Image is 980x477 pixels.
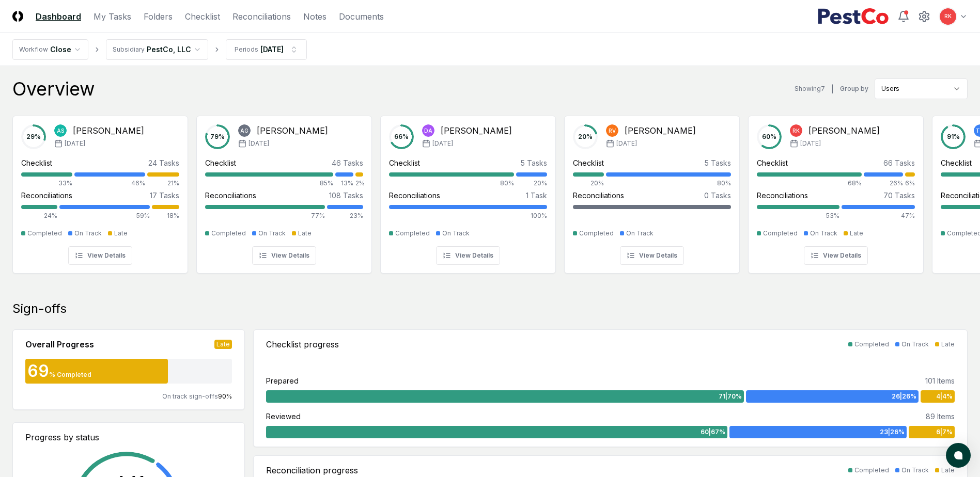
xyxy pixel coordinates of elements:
[564,107,740,274] a: 20%RV[PERSON_NAME][DATE]Checklist5 Tasks20%80%Reconciliations0 TasksCompletedOn TrackView Details
[196,107,372,274] a: 79%AG[PERSON_NAME][DATE]Checklist46 Tasks85%13%2%Reconciliations108 Tasks77%23%CompletedOn TrackL...
[840,86,868,92] label: Group by
[68,246,132,265] button: View Details
[260,44,284,55] div: [DATE]
[757,211,839,220] div: 53%
[763,229,798,238] div: Completed
[941,340,955,349] div: Late
[389,157,420,168] div: Checklist
[817,8,889,25] img: PestCo logo
[257,124,328,137] div: [PERSON_NAME]
[74,179,145,188] div: 46%
[831,84,834,94] div: |
[609,127,616,135] span: RV
[266,338,339,351] div: Checklist progress
[211,229,246,238] div: Completed
[901,466,929,475] div: On Track
[516,179,547,188] div: 20%
[854,340,889,349] div: Completed
[205,179,333,188] div: 85%
[36,10,81,23] a: Dashboard
[114,229,128,238] div: Late
[150,190,179,201] div: 17 Tasks
[883,157,915,168] div: 66 Tasks
[854,466,889,475] div: Completed
[327,211,363,220] div: 23%
[719,392,742,401] span: 71 | 70 %
[701,427,725,437] span: 60 | 67 %
[944,12,952,20] span: RK
[21,157,52,168] div: Checklist
[626,229,654,238] div: On Track
[25,338,94,351] div: Overall Progress
[12,78,95,99] div: Overview
[389,179,514,188] div: 80%
[883,190,915,201] div: 70 Tasks
[926,411,955,422] div: 89 Items
[573,190,624,201] div: Reconciliations
[232,10,291,23] a: Reconciliations
[147,179,179,188] div: 21%
[303,10,326,23] a: Notes
[27,229,62,238] div: Completed
[258,229,286,238] div: On Track
[436,246,500,265] button: View Details
[94,10,131,23] a: My Tasks
[266,411,301,422] div: Reviewed
[905,179,915,188] div: 6%
[253,329,968,447] a: Checklist progressCompletedOn TrackLatePrepared101 Items71|70%26|26%4|4%Reviewed89 Items60|67%23|...
[625,124,696,137] div: [PERSON_NAME]
[526,190,547,201] div: 1 Task
[620,246,684,265] button: View Details
[442,229,470,238] div: On Track
[800,139,821,148] span: [DATE]
[757,190,808,201] div: Reconciliations
[892,392,916,401] span: 26 | 26 %
[389,211,547,220] div: 100%
[939,7,957,26] button: RK
[521,157,547,168] div: 5 Tasks
[205,157,236,168] div: Checklist
[941,157,972,168] div: Checklist
[65,139,85,148] span: [DATE]
[73,124,144,137] div: [PERSON_NAME]
[842,211,915,220] div: 47%
[795,84,825,93] div: Showing 7
[21,179,72,188] div: 33%
[757,157,788,168] div: Checklist
[12,39,307,60] nav: breadcrumb
[925,375,955,386] div: 101 Items
[901,340,929,349] div: On Track
[424,127,432,135] span: DA
[864,179,904,188] div: 26%
[850,229,863,238] div: Late
[380,107,556,274] a: 66%DA[PERSON_NAME][DATE]Checklist5 Tasks80%20%Reconciliations1 Task100%CompletedOn TrackView Details
[705,157,731,168] div: 5 Tasks
[152,211,179,220] div: 18%
[21,190,72,201] div: Reconciliations
[941,466,955,475] div: Late
[339,10,384,23] a: Documents
[573,157,604,168] div: Checklist
[804,246,868,265] button: View Details
[205,190,256,201] div: Reconciliations
[49,370,91,379] div: % Completed
[144,10,173,23] a: Folders
[240,127,248,135] span: AG
[235,45,258,54] div: Periods
[12,11,23,22] img: Logo
[704,190,731,201] div: 0 Tasks
[218,392,232,400] span: 90 %
[389,190,440,201] div: Reconciliations
[757,179,862,188] div: 68%
[880,427,905,437] span: 23 | 26 %
[432,139,453,148] span: [DATE]
[936,427,953,437] span: 6 | 7 %
[12,300,968,317] div: Sign-offs
[25,431,232,443] div: Progress by status
[25,363,49,379] div: 69
[113,45,145,54] div: Subsidiary
[329,190,363,201] div: 108 Tasks
[810,229,837,238] div: On Track
[21,211,57,220] div: 24%
[226,39,307,60] button: Periods[DATE]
